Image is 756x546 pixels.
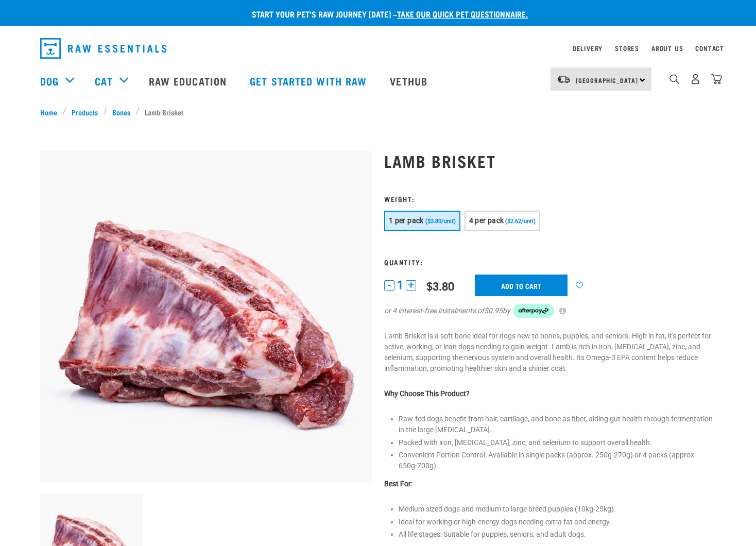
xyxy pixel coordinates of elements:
[239,60,380,101] a: Get started with Raw
[397,11,528,16] a: take our quick pet questionnaire.
[107,107,136,117] a: Bones
[384,331,716,374] p: Lamb Brisket is a soft bone ideal for dogs new to bones, puppies, and seniors. High in fat, it's ...
[505,218,536,225] span: ($2.62/unit)
[384,211,460,231] button: 1 per pack ($3.80/unit)
[384,258,716,266] h3: Quantity:
[484,305,503,316] span: $0.95
[397,280,403,291] span: 1
[40,151,372,483] img: 1240 Lamb Brisket Pieces 01
[399,450,716,471] li: Convenient Portion Control: Available in single packs (approx. 250g-270g) or 4 packs (approx. 650...
[399,437,716,448] li: Packed with iron, [MEDICAL_DATA], zinc, and selenium to support overall health.
[695,46,724,50] a: Contact
[40,107,63,117] a: Home
[95,73,112,89] a: Cat
[32,34,724,63] nav: dropdown navigation
[469,216,504,225] span: 4 per pack
[389,216,424,225] span: 1 per pack
[426,279,454,292] div: $3.80
[384,195,716,202] h3: Weight:
[576,78,638,82] span: [GEOGRAPHIC_DATA]
[384,389,470,398] strong: Why Choose This Product?
[557,75,571,84] img: van-moving.png
[399,517,716,527] li: Ideal for working or high-energy dogs needing extra fat and energy.
[384,480,413,488] strong: Best For:
[384,304,716,318] div: or 4 interest-free instalments of by
[139,60,239,101] a: Raw Education
[40,38,166,59] img: Raw Essentials Logo
[513,304,554,318] img: Afterpay
[651,46,683,50] a: About Us
[40,107,716,117] nav: breadcrumbs
[573,46,603,50] a: Delivery
[406,280,416,291] button: +
[399,529,716,540] li: All life stages: Suitable for puppies, seniors, and adult dogs.
[384,151,716,170] h1: Lamb Brisket
[399,414,716,435] li: Raw-fed dogs benefit from hair, cartilage, and bone as fiber, aiding gut health through fermentat...
[711,74,722,84] img: home-icon@2x.png
[40,73,59,89] a: Dog
[425,218,456,225] span: ($3.80/unit)
[465,211,541,231] button: 4 per pack ($2.62/unit)
[380,60,440,101] a: Vethub
[384,280,394,291] button: -
[669,74,679,84] img: home-icon-1@2x.png
[475,275,568,296] input: Add to cart
[690,74,701,84] img: user.png
[66,107,104,117] a: Products
[399,504,716,515] li: Medium sized dogs and medium to large breed puppies (10kg-25kg).
[615,46,639,50] a: Stores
